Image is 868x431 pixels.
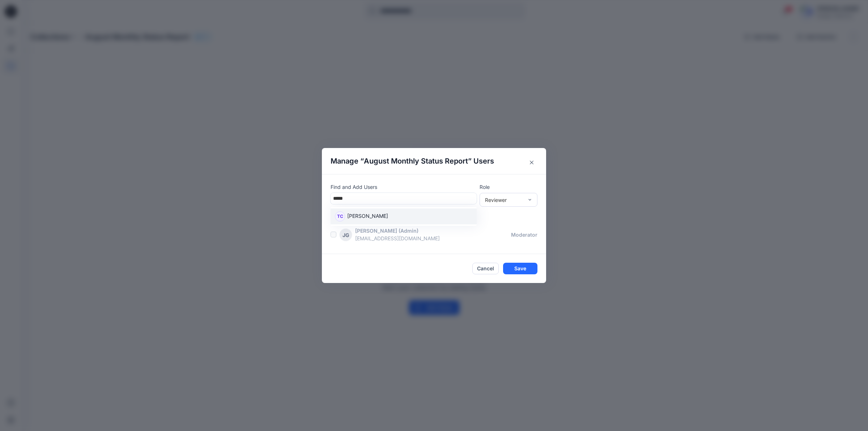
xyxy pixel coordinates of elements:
span: August Monthly Status Report [364,157,468,165]
p: moderator [511,231,537,238]
button: Save [503,263,537,274]
p: (Admin) [399,227,418,234]
p: [PERSON_NAME] [355,227,397,234]
button: Close [526,157,537,168]
div: JG [339,228,352,241]
p: Find and Add Users [331,183,477,191]
button: Cancel [472,263,499,274]
h4: Manage “ ” Users [331,157,494,165]
p: Role [480,183,537,191]
div: TC [335,211,345,221]
div: Reviewer [485,196,523,204]
p: [EMAIL_ADDRESS][DOMAIN_NAME] [355,234,511,242]
p: [PERSON_NAME] [347,212,388,221]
